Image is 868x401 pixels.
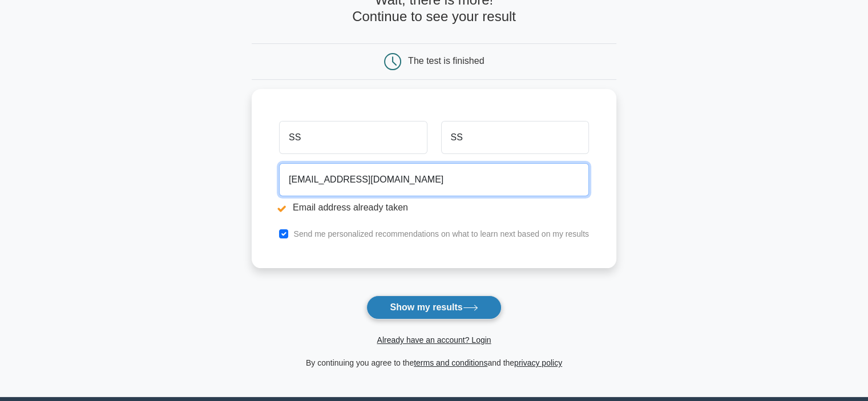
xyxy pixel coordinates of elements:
[279,201,589,214] li: Email address already taken
[279,121,427,154] input: First name
[514,358,562,367] a: privacy policy
[408,56,484,66] div: The test is finished
[414,358,487,367] a: terms and conditions
[366,295,501,319] button: Show my results
[441,121,589,154] input: Last name
[377,335,491,345] a: Already have an account? Login
[245,356,623,370] div: By continuing you agree to the and the
[279,163,589,196] input: Email
[293,229,589,238] label: Send me personalized recommendations on what to learn next based on my results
